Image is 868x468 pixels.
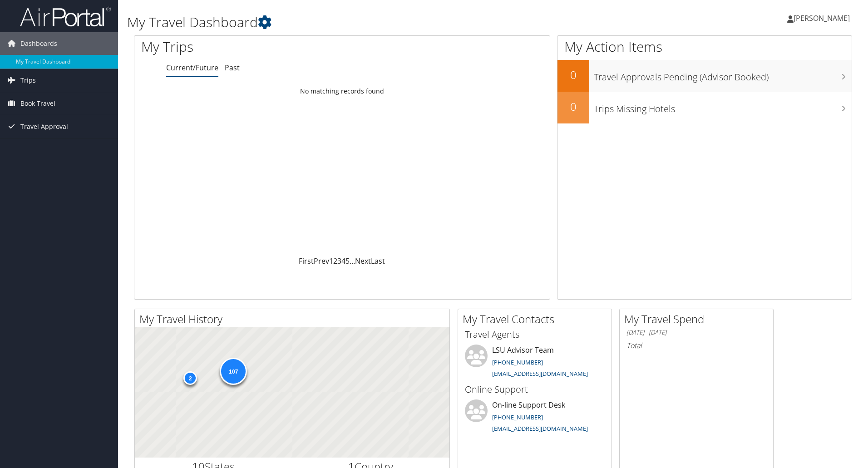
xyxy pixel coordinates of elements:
[557,92,852,123] a: 0Trips Missing Hotels
[460,345,609,382] li: LSU Advisor Team
[345,256,350,266] a: 5
[299,256,314,266] a: First
[20,92,55,115] span: Book Travel
[333,256,337,266] a: 2
[460,399,609,437] li: On-line Support Desk
[465,383,605,396] h3: Online Support
[139,311,449,327] h2: My Travel History
[557,99,589,114] h2: 0
[492,369,588,378] a: [EMAIL_ADDRESS][DOMAIN_NAME]
[624,311,773,327] h2: My Travel Spend
[492,358,543,366] a: [PHONE_NUMBER]
[465,328,605,341] h3: Travel Agents
[557,67,589,83] h2: 0
[371,256,385,266] a: Last
[463,311,612,327] h2: My Travel Contacts
[166,63,218,73] a: Current/Future
[127,13,615,32] h1: My Travel Dashboard
[355,256,371,266] a: Next
[557,37,852,56] h1: My Action Items
[20,115,68,138] span: Travel Approval
[492,413,543,421] a: [PHONE_NUMBER]
[20,69,36,92] span: Trips
[350,256,355,266] span: …
[141,37,370,56] h1: My Trips
[20,6,111,27] img: airportal-logo.png
[337,256,341,266] a: 3
[341,256,345,266] a: 4
[557,60,852,92] a: 0Travel Approvals Pending (Advisor Booked)
[220,358,247,385] div: 107
[594,98,852,115] h3: Trips Missing Hotels
[492,424,588,433] a: [EMAIL_ADDRESS][DOMAIN_NAME]
[314,256,329,266] a: Prev
[794,13,850,23] span: [PERSON_NAME]
[20,32,57,55] span: Dashboards
[626,328,766,337] h6: [DATE] - [DATE]
[329,256,333,266] a: 1
[787,5,859,32] a: [PERSON_NAME]
[626,340,766,350] h6: Total
[134,83,550,99] td: No matching records found
[225,63,240,73] a: Past
[183,371,197,385] div: 2
[594,66,852,84] h3: Travel Approvals Pending (Advisor Booked)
